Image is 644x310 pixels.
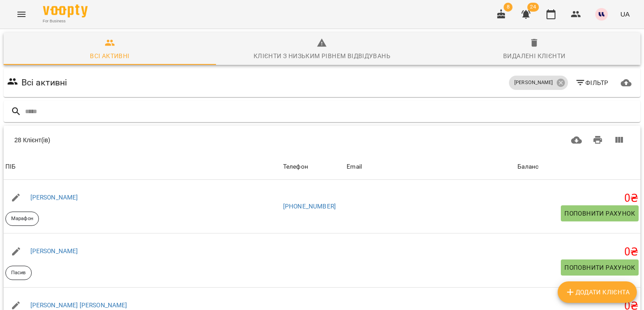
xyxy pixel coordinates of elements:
a: [PERSON_NAME] [30,247,78,255]
span: 24 [527,3,539,12]
button: Друк [587,129,609,151]
p: [PERSON_NAME] [514,79,553,87]
div: Клієнти з низьким рівнем відвідувань [254,51,390,61]
div: 28 Клієнт(ів) [14,136,308,144]
button: Завантажити CSV [566,129,587,151]
button: Додати клієнта [558,281,637,303]
span: 8 [504,3,513,12]
button: Menu [11,4,32,25]
div: Sort [5,161,16,172]
div: Пасив [5,266,32,280]
a: [PERSON_NAME] [30,194,78,201]
button: Вигляд колонок [608,129,630,151]
img: Voopty Logo [43,4,88,17]
div: Email [347,161,362,172]
span: UA [620,9,630,19]
div: Sort [283,161,308,172]
p: Марафон [11,215,33,223]
button: Фільтр [572,75,612,91]
div: Table Toolbar [4,126,640,154]
div: Всі активні [90,51,129,61]
div: [PERSON_NAME] [509,76,568,90]
div: ПІБ [5,161,16,172]
a: [PHONE_NUMBER] [283,203,336,210]
div: Марафон [5,212,39,226]
h6: Всі активні [21,76,68,89]
span: Поповнити рахунок [564,262,635,273]
h5: 0 ₴ [517,191,639,205]
div: Sort [347,161,362,172]
span: For Business [43,18,88,24]
a: [PERSON_NAME] [PERSON_NAME] [30,302,127,309]
span: Поповнити рахунок [564,208,635,219]
div: Телефон [283,161,308,172]
div: Баланс [517,161,538,172]
span: Фільтр [575,77,609,88]
span: Email [347,161,514,172]
span: Телефон [283,161,343,172]
span: ПІБ [5,161,280,172]
p: Пасив [11,269,26,277]
span: Додати клієнта [565,287,630,297]
span: Баланс [517,161,639,172]
div: Sort [517,161,538,172]
button: UA [617,6,633,22]
button: Поповнити рахунок [561,205,639,221]
img: 1255ca683a57242d3abe33992970777d.jpg [595,8,608,21]
button: Поповнити рахунок [561,259,639,276]
h5: 0 ₴ [517,245,639,259]
div: Видалені клієнти [503,51,565,61]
